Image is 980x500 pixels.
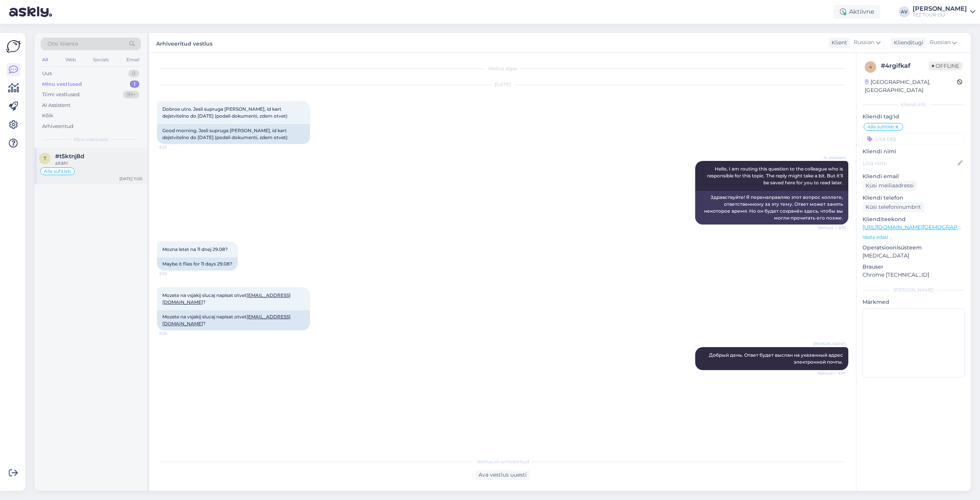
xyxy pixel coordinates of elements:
[862,101,965,108] div: Kliendi info
[157,81,848,88] div: [DATE]
[73,136,108,143] span: Minu vestlused
[862,287,965,293] div: [PERSON_NAME]
[162,246,228,252] span: Mozna letet na 11 dnej 29.08?
[707,166,844,185] span: Hello, I am routing this question to the colleague who is responsible for this topic. The reply m...
[862,194,965,202] p: Kliendi telefon
[475,470,530,480] div: Ava vestlus uuesti
[159,331,188,336] span: 9:36
[913,6,967,12] div: [PERSON_NAME]
[119,176,142,182] div: [DATE] 11:05
[828,39,847,47] div: Klient
[128,70,139,77] div: 0
[44,169,71,174] span: Alla suhtleb
[891,39,923,47] div: Klienditugi
[881,61,929,70] div: # 4rgifkaf
[123,91,139,98] div: 99+
[157,310,310,330] div: Mozete na vsjakij slucaj napisat otvet ?
[862,271,965,279] p: Chrome [TECHNICAL_ID]
[862,113,965,121] p: Kliendi tag'id
[130,80,139,88] div: 1
[6,39,21,54] img: Askly Logo
[865,78,957,94] div: [GEOGRAPHIC_DATA], [GEOGRAPHIC_DATA]
[42,123,73,130] div: Arhiveeritud
[817,225,846,231] span: Nähtud ✓ 9:35
[64,55,77,65] div: Web
[55,153,84,160] span: #t5ktnj8d
[42,70,52,77] div: Uus
[862,298,965,306] p: Märkmed
[862,148,965,156] p: Kliendi nimi
[91,55,110,65] div: Socials
[159,144,188,150] span: 9:35
[477,458,529,465] span: Vestlus on arhiveeritud
[709,352,844,365] span: Добрый день. Ответ будет выслан на указанный адрес электронной почты.
[125,55,141,65] div: Email
[42,112,53,120] div: Kõik
[162,292,291,305] span: Mozete na vsjakij slucaj napisat otvet ?
[869,64,872,70] span: 4
[55,160,142,167] div: aitäh!
[862,180,917,191] div: Küsi meiliaadressi
[159,271,188,277] span: 9:35
[867,125,894,129] span: Alla suhtleb
[862,172,965,180] p: Kliendi email
[157,124,310,144] div: Good morning. Jesli supruga [PERSON_NAME], id kart dejstvitelno do [DATE] (podali dokumenti, zdem...
[899,7,910,17] div: AV
[929,62,962,70] span: Offline
[913,12,967,18] div: TEZ TOUR OÜ
[854,38,874,47] span: Russian
[157,257,238,270] div: Maybe it flies for 11 days 29.08?
[42,80,82,88] div: Minu vestlused
[42,102,70,109] div: AI Assistent
[930,38,951,47] span: Russian
[813,341,846,347] span: [PERSON_NAME]
[156,38,212,48] label: Arhiveeritud vestlus
[47,40,78,48] span: Otsi kliente
[834,5,880,19] div: Aktiivne
[44,156,46,161] span: t
[862,252,965,260] p: [MEDICAL_DATA]
[162,106,287,119] span: Dobroe utro. Jesli supruga [PERSON_NAME], id kart dejstvitelno do [DATE] (podali dokumenti, zdem ...
[42,91,80,98] div: Tiimi vestlused
[817,155,846,161] span: AI Assistent
[157,65,848,72] div: Vestlus algas
[862,244,965,252] p: Operatsioonisüsteem
[862,133,965,144] input: Lisa tag
[913,6,975,18] a: [PERSON_NAME]TEZ TOUR OÜ
[817,370,846,376] span: Nähtud ✓ 9:47
[862,263,965,271] p: Brauser
[863,159,956,167] input: Lisa nimi
[862,234,965,241] p: Vaata edasi ...
[862,215,965,223] p: Klienditeekond
[695,191,848,225] div: Здравствуйте! Я перенаправляю этот вопрос коллеге, ответственному за эту тему. Ответ может занять...
[41,55,49,65] div: All
[862,202,924,212] div: Küsi telefoninumbrit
